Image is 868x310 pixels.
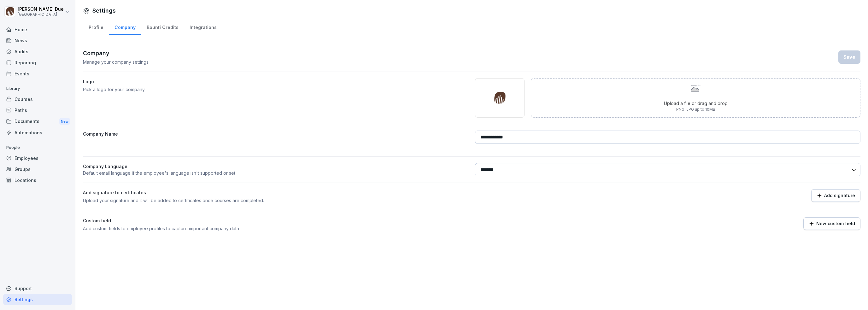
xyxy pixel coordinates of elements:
[3,127,72,138] a: Automations
[824,193,855,198] p: Add signature
[83,189,469,196] label: Add signature to certificates
[3,164,72,175] a: Groups
[3,57,72,68] a: Reporting
[83,170,469,176] p: Default email language if the employee's language isn't supported or set
[92,6,116,15] h1: Settings
[141,19,184,35] a: Bounti Credits
[3,35,72,46] a: News
[493,91,507,105] img: nsp78v9qgumm6p8hkwavcm2r.png
[3,94,72,105] a: Courses
[83,225,469,232] p: Add custom fields to employee profiles to capture important company data
[83,163,469,170] p: Company Language
[3,283,72,294] div: Support
[664,100,728,107] p: Upload a file or drag and drop
[83,59,149,65] p: Manage your company settings
[83,86,469,93] p: Pick a logo for your company.
[83,217,469,224] label: Custom field
[838,50,860,64] button: Save
[59,118,70,125] div: New
[109,19,141,35] a: Company
[83,197,469,204] p: Upload your signature and it will be added to certificates once courses are completed.
[83,19,109,35] a: Profile
[664,107,728,112] p: PNG, JPG up to 10MB
[816,221,855,226] p: New custom field
[184,19,222,35] a: Integrations
[811,189,860,202] button: Add signature
[843,54,855,61] div: Save
[18,7,64,12] p: [PERSON_NAME] Due
[3,84,72,94] p: Library
[3,143,72,153] p: People
[3,68,72,79] a: Events
[3,175,72,186] a: Locations
[3,116,72,127] div: Documents
[803,217,860,230] button: New custom field
[3,24,72,35] a: Home
[3,153,72,164] a: Employees
[3,46,72,57] a: Audits
[3,105,72,116] a: Paths
[3,294,72,305] a: Settings
[3,116,72,127] a: DocumentsNew
[83,131,469,144] label: Company Name
[18,12,64,17] p: [GEOGRAPHIC_DATA]
[83,49,149,57] h3: Company
[83,78,469,85] label: Logo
